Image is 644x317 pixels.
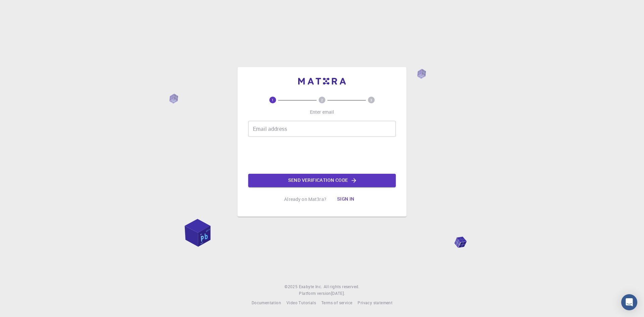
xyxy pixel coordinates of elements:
[358,300,392,306] a: Privacy statement
[252,300,281,306] a: Documentation
[271,142,373,168] iframe: reCAPTCHA
[284,283,299,290] span: © 2025
[299,290,331,297] span: Platform version
[299,283,322,290] a: Exabyte Inc.
[284,196,326,203] p: Already on Mat3ra?
[286,300,316,306] a: Video Tutorials
[310,109,334,115] p: Enter email
[299,284,322,289] span: Exabyte Inc.
[252,300,281,305] span: Documentation
[286,300,316,305] span: Video Tutorials
[370,98,372,102] text: 3
[621,294,637,310] div: Open Intercom Messenger
[331,290,345,296] span: [DATE] .
[321,98,323,102] text: 2
[332,193,360,206] button: Sign in
[324,283,360,290] span: All rights reserved.
[321,300,352,305] span: Terms of service
[248,174,396,187] button: Send verification code
[272,98,274,102] text: 1
[358,300,392,305] span: Privacy statement
[321,300,352,306] a: Terms of service
[331,290,345,297] a: [DATE].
